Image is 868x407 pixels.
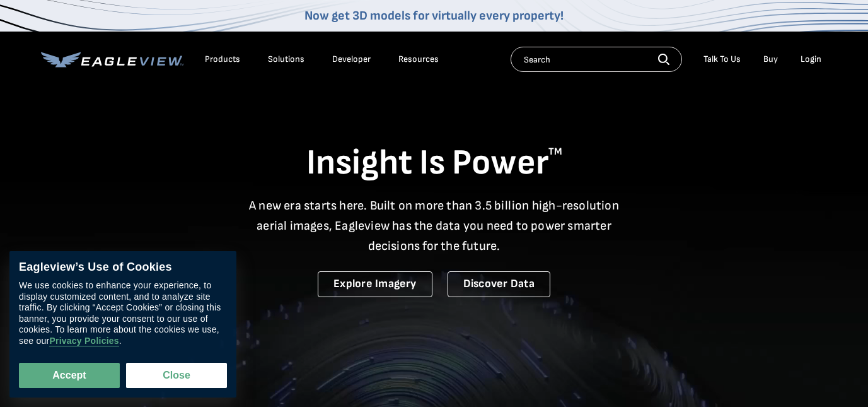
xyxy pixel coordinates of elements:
p: A new era starts here. Built on more than 3.5 billion high-resolution aerial images, Eagleview ha... [241,196,627,256]
a: Buy [763,54,778,65]
a: Privacy Policies [49,336,119,347]
div: Login [801,54,821,65]
div: Eagleview’s Use of Cookies [19,261,227,274]
div: Solutions [268,54,304,65]
a: Now get 3D models for virtually every property! [304,8,564,23]
button: Close [126,363,227,388]
div: We use cookies to enhance your experience, to display customized content, and to analyze site tra... [19,281,227,347]
h1: Insight Is Power [41,141,828,186]
sup: TM [548,146,562,158]
div: Products [205,54,240,65]
div: Talk To Us [703,54,741,65]
div: Resources [398,54,439,65]
a: Discover Data [448,271,550,297]
a: Developer [332,54,371,65]
a: Explore Imagery [318,271,432,297]
input: Search [511,47,682,72]
button: Accept [19,363,120,388]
